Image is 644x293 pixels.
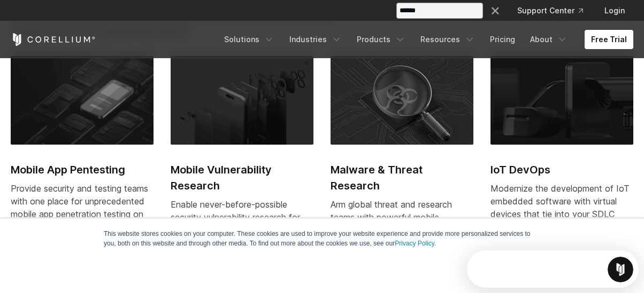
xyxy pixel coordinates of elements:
a: Products [350,30,412,49]
div: Open Intercom Messenger [4,4,185,34]
div: Navigation Menu [218,30,633,49]
h2: Mobile App Pentesting [11,162,154,178]
img: Malware & Threat Research [331,56,473,145]
div: × [490,2,501,18]
a: Login [596,1,633,20]
div: Provide security and testing teams with one place for unprecedented mobile app penetration testin... [11,182,154,284]
button: Search [485,1,504,20]
iframe: Intercom live chat discovery launcher [467,250,639,288]
div: Modernize the development of IoT embedded software with virtual devices that tie into your SDLC p... [490,182,633,284]
a: About [524,30,574,49]
div: Need help? [11,9,154,18]
h2: Mobile Vulnerability Research [171,162,313,194]
div: Enable never-before-possible security vulnerability research for iOS and Android phones with deep... [171,198,313,288]
iframe: Intercom live chat [608,257,633,282]
a: Support Center [509,1,592,20]
a: Free Trial [585,30,633,49]
a: Pricing [484,30,522,49]
div: Arm global threat and research teams with powerful mobile malware and threat research capabilitie... [331,198,473,288]
h2: IoT DevOps [490,162,633,178]
a: Privacy Policy. [395,240,436,247]
div: The team typically replies in under 1h [11,18,154,29]
a: Resources [414,30,481,49]
a: Industries [283,30,348,49]
img: Mobile Vulnerability Research [171,56,313,145]
h2: Malware & Threat Research [331,162,473,194]
a: Solutions [218,30,281,49]
img: Mobile App Pentesting [11,56,154,145]
p: This website stores cookies on your computer. These cookies are used to improve your website expe... [104,229,540,248]
img: IoT DevOps [490,56,633,145]
div: Navigation Menu [477,1,633,20]
a: Corellium Home [11,33,96,46]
